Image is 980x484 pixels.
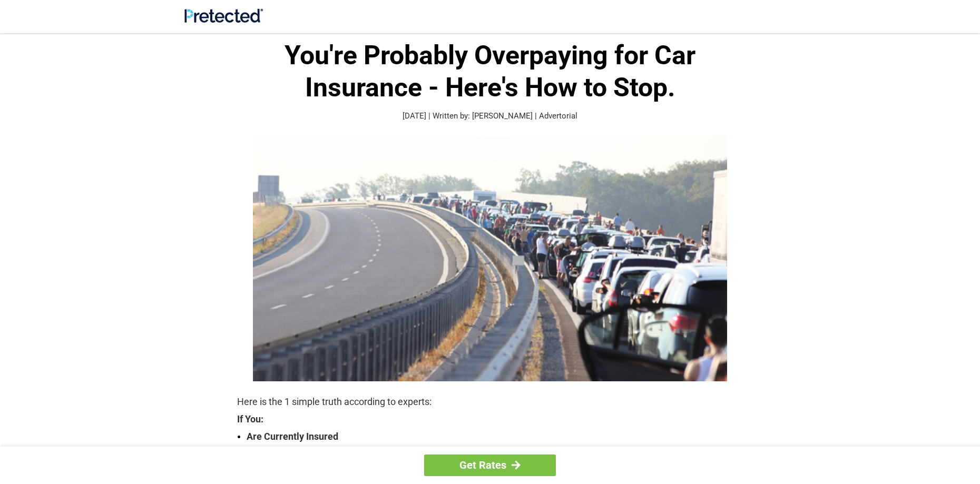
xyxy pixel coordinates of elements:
[237,39,743,104] h1: You're Probably Overpaying for Car Insurance - Here's How to Stop.
[247,429,743,444] strong: Are Currently Insured
[237,414,743,424] strong: If You:
[237,110,743,122] p: [DATE] | Written by: [PERSON_NAME] | Advertorial
[184,15,263,25] a: Site Logo
[184,8,263,23] img: Site Logo
[247,444,743,459] strong: Are Over The Age Of [DEMOGRAPHIC_DATA]
[424,455,556,476] a: Get Rates
[237,394,743,409] p: Here is the 1 simple truth according to experts:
